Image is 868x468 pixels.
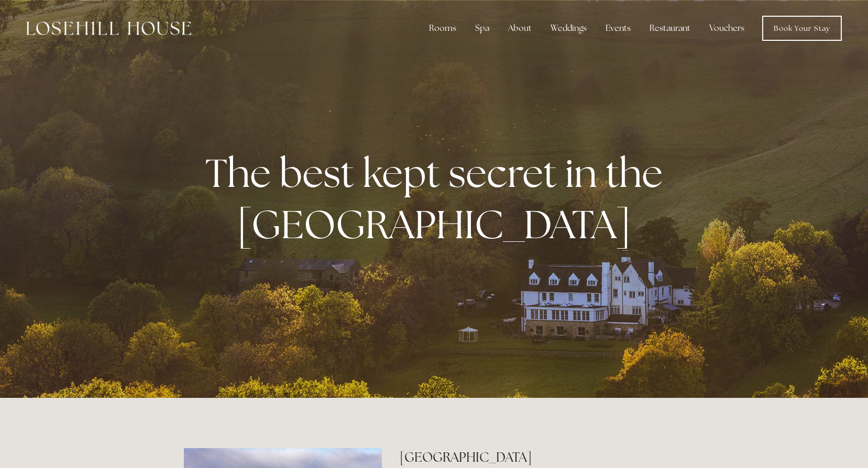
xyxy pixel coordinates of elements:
[500,18,540,39] div: About
[701,18,753,39] a: Vouchers
[542,18,595,39] div: Weddings
[26,21,191,35] img: Losehill House
[205,147,671,250] strong: The best kept secret in the [GEOGRAPHIC_DATA]
[597,18,639,39] div: Events
[762,16,842,41] a: Book Your Stay
[641,18,699,39] div: Restaurant
[421,18,465,39] div: Rooms
[467,18,498,39] div: Spa
[400,448,684,466] h2: [GEOGRAPHIC_DATA]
